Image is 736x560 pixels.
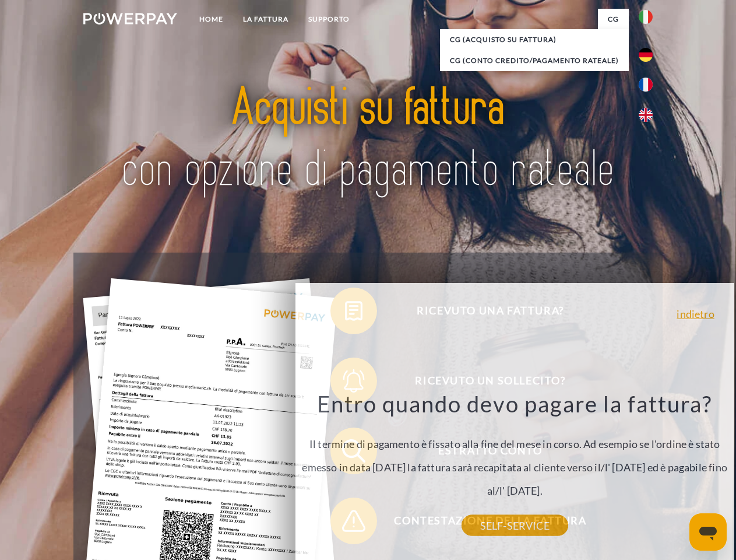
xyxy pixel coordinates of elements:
img: logo-powerpay-white.svg [83,13,177,24]
iframe: Pulsante per aprire la finestra di messaggistica [689,513,727,551]
a: indietro [677,309,714,319]
a: CG [598,9,629,30]
a: Supporto [298,9,360,30]
img: title-powerpay_it.svg [111,56,625,223]
img: en [639,108,653,122]
img: it [639,10,653,24]
img: fr [639,78,653,92]
a: SELF-SERVICE [462,515,568,536]
a: CG (Acquisto su fattura) [440,29,629,50]
h3: Entro quando devo pagare la fattura? [302,390,727,418]
a: Home [189,9,233,30]
img: de [639,48,653,62]
a: LA FATTURA [233,9,298,30]
a: CG (Conto Credito/Pagamento rateale) [440,50,629,71]
div: Il termine di pagamento è fissato alla fine del mese in corso. Ad esempio se l'ordine è stato eme... [302,390,727,526]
